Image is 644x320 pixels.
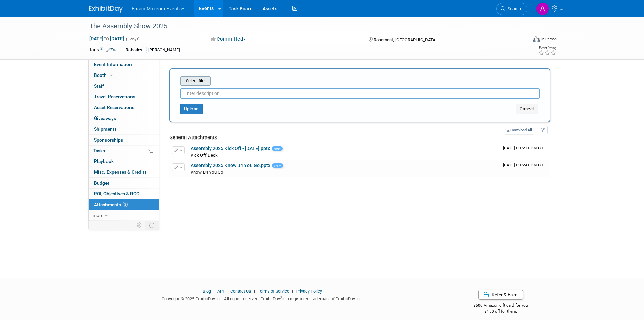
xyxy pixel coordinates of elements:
a: Travel Reservations [89,91,159,102]
a: Sponsorships [89,135,159,145]
span: General Attachments [169,134,217,141]
a: Search [496,3,527,15]
i: Booth reservation complete [110,73,113,77]
td: Toggle Event Tabs [145,221,159,230]
a: Privacy Policy [296,289,322,294]
span: Staff [94,83,104,89]
a: Asset Reservations [89,102,159,113]
span: to [103,36,110,41]
div: $150 off for them. [446,308,555,314]
span: Booth [94,72,115,78]
span: new [272,146,283,151]
a: ROI, Objectives & ROO [89,189,159,199]
span: | [252,289,257,294]
div: The Assembly Show 2025 [87,20,517,33]
span: Shipments [94,126,117,132]
a: Assembly 2025 Know B4 You Go.pptx [191,163,270,168]
td: Upload Timestamp [500,143,550,160]
div: In-Person [541,37,557,42]
a: more [89,210,159,221]
a: Attachments2 [89,199,159,210]
a: Terms of Service [258,289,289,294]
a: Assembly 2025 Kick Off - [DATE].pptx [191,146,270,151]
td: Tags [89,46,118,54]
a: Shipments [89,124,159,134]
a: Tasks [89,146,159,156]
button: Upload [180,104,203,114]
a: Refer & Earn [478,290,523,300]
a: Giveaways [89,113,159,124]
a: Download All [505,126,534,135]
span: Know B4 You Go [191,170,223,175]
div: $500 Amazon gift card for you, [446,298,555,314]
span: Event Information [94,62,132,67]
img: Format-Inperson.png [533,36,540,42]
span: new [272,163,283,168]
td: Personalize Event Tab Strip [134,221,145,230]
span: ROI, Objectives & ROO [94,191,139,196]
span: Playbook [94,158,114,164]
a: Edit [106,48,118,52]
div: Event Format [487,35,557,45]
span: Travel Reservations [94,94,135,99]
span: Rosemont, [GEOGRAPHIC_DATA] [374,37,436,42]
div: Copyright © 2025 ExhibitDay, Inc. All rights reserved. ExhibitDay is a registered trademark of Ex... [89,294,436,302]
div: Event Rating [538,46,556,50]
span: Tasks [93,148,105,153]
span: 2 [123,202,128,207]
span: Budget [94,180,109,186]
sup: ® [280,296,282,300]
input: Enter description [180,88,540,99]
a: API [217,289,224,294]
div: [PERSON_NAME] [146,47,182,54]
a: Booth [89,70,159,81]
a: Contact Us [230,289,251,294]
span: [DATE] [DATE] [89,36,124,42]
span: more [93,213,103,218]
a: Staff [89,81,159,91]
img: Annie Tennet [536,2,549,15]
a: Playbook [89,156,159,167]
a: Event Information [89,59,159,70]
span: (3 days) [125,37,140,41]
span: Giveaways [94,115,116,121]
span: Upload Timestamp [503,163,545,167]
button: Committed [208,36,248,43]
span: | [225,289,229,294]
a: Blog [202,289,211,294]
button: Cancel [516,104,538,114]
td: Upload Timestamp [500,160,550,177]
span: Asset Reservations [94,105,134,110]
img: ExhibitDay [89,6,123,13]
span: Upload Timestamp [503,146,545,150]
div: Robotics [124,47,144,54]
span: | [290,289,295,294]
span: Kick Off Deck [191,153,218,158]
a: Misc. Expenses & Credits [89,167,159,177]
span: Search [505,6,521,12]
a: Budget [89,178,159,188]
span: Misc. Expenses & Credits [94,169,147,175]
span: Sponsorships [94,137,123,143]
span: Attachments [94,202,128,207]
span: | [212,289,216,294]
